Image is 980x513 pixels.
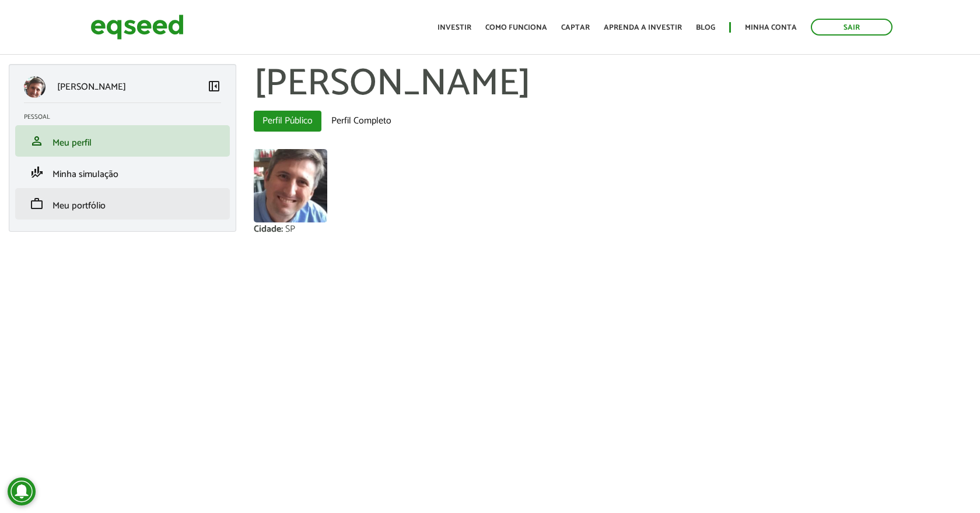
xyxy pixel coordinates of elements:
a: Minha conta [745,24,797,31]
a: Colapsar menu [207,79,221,95]
span: Meu perfil [52,135,92,151]
a: Captar [561,24,590,31]
a: Ver perfil do usuário. [254,149,327,222]
li: Minha simulação [15,157,230,188]
div: Cidade [254,225,285,234]
p: [PERSON_NAME] [57,82,126,93]
span: work [30,197,44,211]
li: Meu portfólio [15,188,230,220]
h2: Pessoal [24,114,230,121]
a: Aprenda a investir [604,24,682,31]
div: SP [285,225,295,234]
span: left_panel_close [207,79,221,93]
a: Perfil Completo [323,111,400,132]
a: Sair [811,19,892,36]
span: Minha simulação [52,167,118,182]
a: Investir [437,24,471,31]
a: finance_modeMinha simulação [24,165,221,179]
img: Foto de Fernando Rodrigo Sanches Gomes [254,149,327,222]
span: Meu portfólio [52,198,106,214]
span: finance_mode [30,165,44,179]
a: personMeu perfil [24,134,221,148]
img: EqSeed [90,12,184,43]
a: Como funciona [485,24,547,31]
a: Perfil Público [254,111,321,132]
span: person [30,134,44,148]
h1: [PERSON_NAME] [254,64,971,105]
li: Meu perfil [15,125,230,157]
a: Blog [696,24,715,31]
span: : [281,221,283,237]
a: workMeu portfólio [24,197,221,211]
